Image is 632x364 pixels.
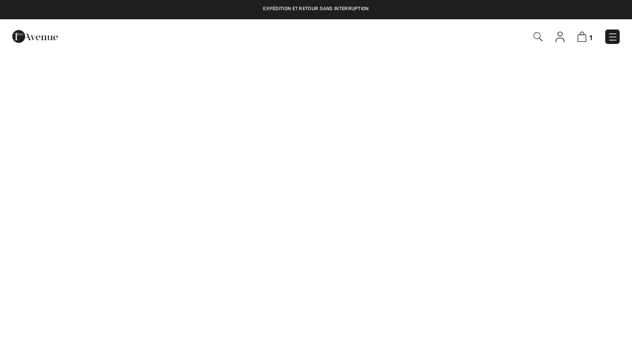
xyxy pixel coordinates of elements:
img: 1ère Avenue [12,26,58,47]
img: Menu [607,32,618,42]
img: Panier d'achat [577,32,586,42]
a: 1 [577,30,592,43]
a: 1ère Avenue [12,31,58,41]
img: Recherche [533,32,543,41]
img: Mes infos [555,32,565,42]
span: 1 [589,34,592,42]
